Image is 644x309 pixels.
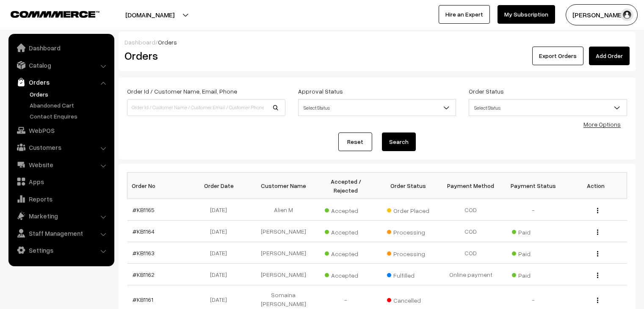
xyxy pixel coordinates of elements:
img: Menu [597,298,598,303]
td: [PERSON_NAME] [252,264,315,285]
a: COMMMERCE [11,8,85,19]
td: [DATE] [190,199,252,221]
span: Order Placed [387,204,429,215]
a: Catalog [11,58,111,73]
span: Select Status [469,99,627,116]
td: [PERSON_NAME] [252,221,315,242]
a: #KB1164 [133,228,155,235]
a: My Subscription [498,5,555,24]
a: Hire an Expert [439,5,490,24]
img: Menu [597,229,598,235]
td: [PERSON_NAME] [252,242,315,264]
td: COD [439,242,502,264]
a: #KB1163 [133,249,155,257]
th: Order No [127,173,190,199]
label: Order Id / Customer Name, Email, Phone [127,87,237,96]
a: Abandoned Cart [28,101,111,110]
th: Order Status [377,173,440,199]
input: Order Id / Customer Name / Customer Email / Customer Phone [127,99,285,116]
span: Accepted [325,204,367,215]
a: Marketing [11,208,111,223]
a: #KB1165 [133,206,155,213]
a: Reset [338,132,372,151]
td: COD [439,221,502,242]
a: Orders [28,90,111,99]
label: Approval Status [298,87,343,96]
span: Paid [512,269,554,280]
th: Payment Status [502,173,565,199]
a: #KB1162 [133,271,155,278]
a: #KB1161 [133,296,153,303]
td: [DATE] [190,264,252,285]
a: Customers [11,140,111,155]
span: Processing [387,226,429,237]
span: Select Status [299,100,456,115]
td: [DATE] [190,242,252,264]
div: / [124,38,630,47]
span: Fulfilled [387,269,429,280]
img: COMMMERCE [11,11,100,17]
a: Website [11,157,111,172]
td: Alien M [252,199,315,221]
span: Cancelled [387,294,429,305]
span: Accepted [325,247,367,258]
button: Search [382,132,416,151]
h2: Orders [124,49,285,62]
span: Select Status [469,100,627,115]
button: [DOMAIN_NAME] [96,4,204,25]
img: Menu [597,273,598,278]
a: Staff Management [11,226,111,241]
th: Accepted / Rejected [315,173,377,199]
td: [DATE] [190,221,252,242]
img: Menu [597,251,598,257]
th: Action [564,173,627,199]
span: Orders [158,39,177,46]
img: Menu [597,208,598,213]
span: Select Status [298,99,456,116]
a: Dashboard [124,39,155,46]
th: Payment Method [439,173,502,199]
a: Apps [11,174,111,189]
img: user [621,8,633,21]
th: Order Date [190,173,252,199]
span: Paid [512,226,554,237]
span: Processing [387,247,429,258]
button: [PERSON_NAME]… [566,4,638,25]
a: WebPOS [11,123,111,138]
td: Online payment [439,264,502,285]
td: COD [439,199,502,221]
span: Paid [512,247,554,258]
a: Add Order [589,47,630,65]
a: Contact Enquires [28,112,111,121]
a: More Options [583,121,621,128]
span: Accepted [325,269,367,280]
td: - [502,199,565,221]
a: Settings [11,243,111,258]
th: Customer Name [252,173,315,199]
label: Order Status [469,87,504,96]
a: Reports [11,191,111,207]
a: Orders [11,74,111,90]
span: Accepted [325,226,367,237]
a: Dashboard [11,40,111,55]
button: Export Orders [532,47,583,65]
